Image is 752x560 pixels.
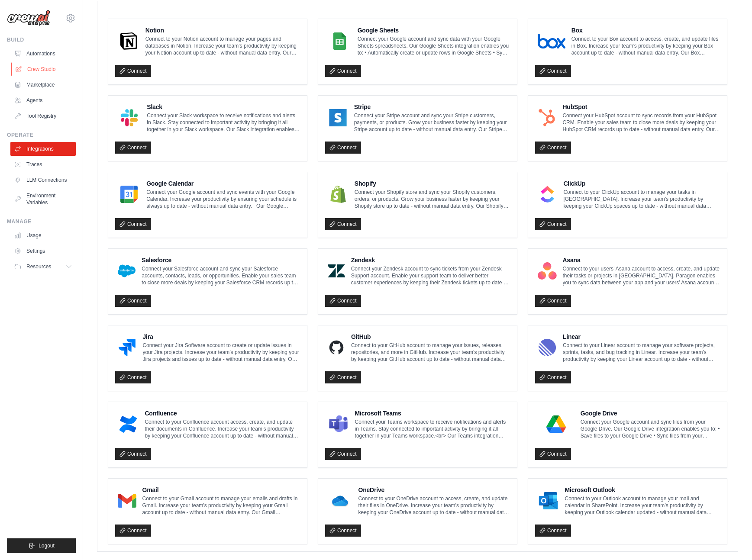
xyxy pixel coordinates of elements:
[10,93,76,107] a: Agents
[142,342,300,363] p: Connect your Jira Software account to create or update issues in your Jira projects. Increase you...
[145,26,300,35] h4: Notion
[7,10,50,26] img: Logo
[325,525,361,537] a: Connect
[10,158,76,171] a: Traces
[563,189,720,209] p: Connect to your ClickUp account to manage your tasks in [GEOGRAPHIC_DATA]. Increase your team’s p...
[118,186,140,203] img: Google Calendar Logo
[115,218,151,230] a: Connect
[535,371,571,383] a: Connect
[535,142,571,154] a: Connect
[10,173,76,187] a: LLM Connections
[7,538,76,553] button: Logout
[10,189,76,209] a: Environment Variables
[10,109,76,123] a: Tool Registry
[565,486,720,494] h4: Microsoft Outlook
[115,65,151,77] a: Connect
[581,409,720,418] h4: Google Drive
[562,103,720,111] h4: HubSpot
[10,142,76,156] a: Integrations
[325,295,361,307] a: Connect
[118,32,139,50] img: Notion Logo
[10,78,76,92] a: Marketplace
[358,486,510,494] h4: OneDrive
[538,109,556,126] img: HubSpot Logo
[358,26,510,35] h4: Google Sheets
[325,65,361,77] a: Connect
[562,112,720,133] p: Connect your HubSpot account to sync records from your HubSpot CRM. Enable your sales team to clo...
[351,265,510,286] p: Connect your Zendesk account to sync tickets from your Zendesk Support account. Enable your suppo...
[355,409,510,418] h4: Microsoft Teams
[325,371,361,383] a: Connect
[358,35,510,56] p: Connect your Google account and sync data with your Google Sheets spreadsheets. Our Google Sheets...
[581,418,720,439] p: Connect your Google account and sync files from your Google Drive. Our Google Drive integration e...
[535,525,571,537] a: Connect
[142,332,300,341] h4: Jira
[538,186,557,203] img: ClickUp Logo
[147,112,300,133] p: Connect your Slack workspace to receive notifications and alerts in Slack. Stay connected to impo...
[538,415,574,433] img: Google Drive Logo
[563,179,720,188] h4: ClickUp
[142,265,300,286] p: Connect your Salesforce account and sync your Salesforce accounts, contacts, leads, or opportunit...
[538,492,559,509] img: Microsoft Outlook Logo
[328,109,348,126] img: Stripe Logo
[355,179,510,188] h4: Shopify
[328,262,345,280] img: Zendesk Logo
[355,418,510,439] p: Connect your Teams workspace to receive notifications and alerts in Teams. Stay connected to impo...
[145,418,300,439] p: Connect to your Confluence account access, create, and update their documents in Confluence. Incr...
[538,339,557,356] img: Linear Logo
[115,371,151,383] a: Connect
[118,109,141,126] img: Slack Logo
[7,132,76,138] div: Operate
[142,495,300,516] p: Connect to your Gmail account to manage your emails and drafts in Gmail. Increase your team’s pro...
[325,448,361,460] a: Connect
[146,179,300,188] h4: Google Calendar
[358,495,510,516] p: Connect to your OneDrive account to access, create, and update their files in OneDrive. Increase ...
[145,35,300,56] p: Connect to your Notion account to manage your pages and databases in Notion. Increase your team’s...
[351,256,510,264] h4: Zendesk
[7,36,76,43] div: Build
[11,62,77,76] a: Crew Studio
[563,256,720,264] h4: Asana
[354,103,510,111] h4: Stripe
[538,262,557,280] img: Asana Logo
[328,492,352,509] img: OneDrive Logo
[10,229,76,242] a: Usage
[115,448,151,460] a: Connect
[535,295,571,307] a: Connect
[328,339,345,356] img: GitHub Logo
[7,218,76,225] div: Manage
[10,260,76,274] button: Resources
[325,142,361,154] a: Connect
[115,525,151,537] a: Connect
[115,295,151,307] a: Connect
[325,218,361,230] a: Connect
[328,186,349,203] img: Shopify Logo
[355,189,510,209] p: Connect your Shopify store and sync your Shopify customers, orders, or products. Grow your busine...
[118,415,139,433] img: Confluence Logo
[118,262,136,280] img: Salesforce Logo
[10,47,76,61] a: Automations
[39,542,55,549] span: Logout
[354,112,510,133] p: Connect your Stripe account and sync your Stripe customers, payments, or products. Grow your busi...
[118,339,136,356] img: Jira Logo
[115,142,151,154] a: Connect
[145,409,300,418] h4: Confluence
[535,218,571,230] a: Connect
[563,265,720,286] p: Connect to your users’ Asana account to access, create, and update their tasks or projects in [GE...
[535,448,571,460] a: Connect
[10,244,76,258] a: Settings
[26,263,51,270] span: Resources
[563,332,720,341] h4: Linear
[351,342,510,363] p: Connect to your GitHub account to manage your issues, releases, repositories, and more in GitHub....
[118,492,136,509] img: Gmail Logo
[146,189,300,209] p: Connect your Google account and sync events with your Google Calendar. Increase your productivity...
[328,32,352,50] img: Google Sheets Logo
[147,103,300,111] h4: Slack
[142,486,300,494] h4: Gmail
[142,256,300,264] h4: Salesforce
[571,35,720,56] p: Connect to your Box account to access, create, and update files in Box. Increase your team’s prod...
[351,332,510,341] h4: GitHub
[535,65,571,77] a: Connect
[571,26,720,35] h4: Box
[328,415,349,433] img: Microsoft Teams Logo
